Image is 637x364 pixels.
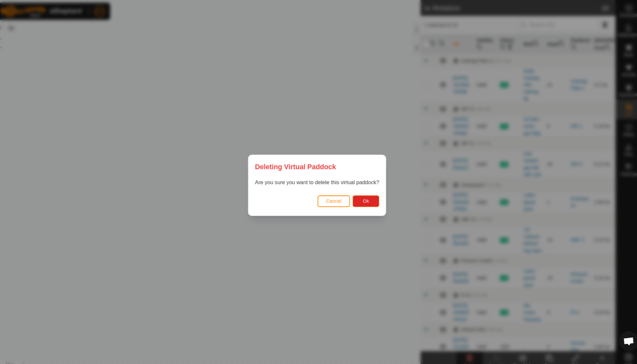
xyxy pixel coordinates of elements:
[257,175,379,183] p: Are you sure you want to delete this virtual paddock?
[327,195,343,200] span: Cancel
[354,192,380,203] button: Ok
[257,159,337,169] span: Deleting Virtual Paddock
[363,195,370,200] span: Ok
[319,192,351,203] button: Cancel
[615,325,634,344] div: Open chat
